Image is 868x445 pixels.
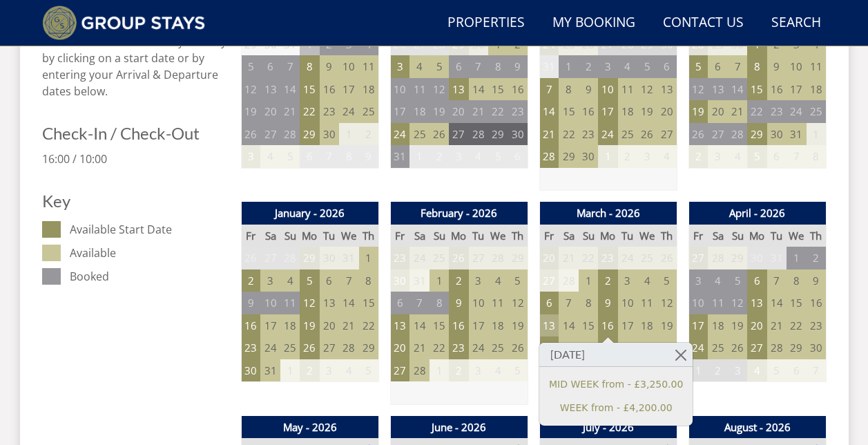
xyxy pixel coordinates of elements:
td: 9 [598,292,617,314]
th: Fr [539,225,559,247]
a: Properties [442,8,530,39]
td: 26 [637,123,657,146]
td: 1 [579,269,598,292]
th: January - 2026 [241,202,378,225]
td: 11 [807,55,826,78]
th: Fr [688,225,708,247]
td: 21 [767,314,787,337]
th: We [339,225,358,247]
td: 6 [449,55,468,78]
td: 15 [559,100,578,123]
td: 22 [747,100,766,123]
td: 25 [807,100,826,123]
td: 30 [320,247,339,269]
td: 1 [409,145,429,168]
td: 24 [339,100,358,123]
td: 18 [708,314,727,337]
td: 10 [469,292,488,314]
td: 8 [807,145,826,168]
th: Su [280,225,300,247]
td: 6 [657,55,677,78]
td: 7 [728,55,747,78]
td: 29 [559,145,578,168]
td: 28 [488,247,508,269]
td: 21 [339,314,358,337]
td: 17 [339,78,358,101]
td: 11 [618,78,637,101]
td: 20 [708,100,727,123]
td: 5 [430,55,449,78]
td: 6 [260,55,280,78]
td: 23 [241,337,260,359]
td: 5 [508,269,528,292]
th: We [488,225,508,247]
td: 30 [508,123,528,146]
td: 2 [618,145,637,168]
td: 27 [657,123,677,146]
td: 17 [787,78,806,101]
td: 13 [320,292,339,314]
td: 26 [449,247,468,269]
td: 13 [657,78,677,101]
th: April - 2026 [688,202,826,225]
td: 21 [728,100,747,123]
td: 8 [300,55,319,78]
th: Tu [618,225,637,247]
td: 16 [508,78,528,101]
td: 2 [359,123,378,146]
td: 26 [241,123,260,146]
td: 4 [657,145,677,168]
td: 3 [688,269,708,292]
td: 20 [539,247,559,269]
td: 28 [539,145,559,168]
td: 8 [787,269,806,292]
td: 19 [657,314,677,337]
td: 1 [430,269,449,292]
td: 6 [320,269,339,292]
td: 7 [787,145,806,168]
a: Contact Us [657,8,749,39]
td: 6 [300,145,319,168]
td: 4 [708,269,727,292]
td: 11 [708,292,727,314]
td: 8 [747,55,766,78]
td: 16 [579,100,598,123]
td: 13 [260,78,280,101]
td: 19 [508,314,528,337]
th: Th [657,225,677,247]
td: 17 [598,100,617,123]
td: 17 [618,314,637,337]
td: 20 [320,314,339,337]
td: 18 [637,314,657,337]
td: 16 [598,314,617,337]
td: 25 [359,100,378,123]
td: 5 [688,55,708,78]
td: 24 [390,123,409,146]
td: 15 [488,78,508,101]
td: 2 [688,145,708,168]
td: 16 [767,78,787,101]
td: 8 [339,145,358,168]
td: 17 [390,100,409,123]
td: 14 [339,292,358,314]
td: 28 [708,247,727,269]
td: 7 [469,55,488,78]
td: 4 [618,55,637,78]
td: 12 [430,78,449,101]
td: 29 [300,247,319,269]
td: 9 [359,145,378,168]
td: 26 [241,247,260,269]
td: 23 [598,247,617,269]
td: 5 [241,55,260,78]
td: 13 [539,314,559,337]
td: 2 [598,269,617,292]
td: 28 [559,269,578,292]
td: 13 [449,78,468,101]
td: 8 [359,269,378,292]
td: 5 [280,145,300,168]
td: 14 [728,78,747,101]
p: 16:00 / 10:00 [42,151,230,167]
td: 3 [469,269,488,292]
td: 4 [409,55,429,78]
td: 7 [559,292,578,314]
